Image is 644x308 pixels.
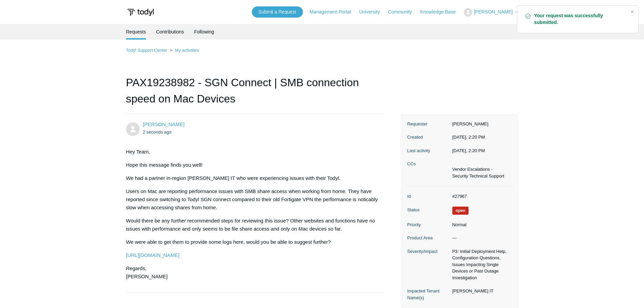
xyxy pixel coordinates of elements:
a: [PERSON_NAME] [143,121,185,127]
p: Hope this message finds you well! [126,161,378,169]
dt: Impacted Tenant Name(s) [407,288,449,301]
img: Todyl Support Center Help Center home page [126,6,155,19]
span: Nick Sharp [143,121,185,127]
p: We had a partner in-region [PERSON_NAME] IT who were experiencing issues with their Todyl. [126,174,378,182]
dt: Priority [407,221,449,228]
p: We were able to get them to provide some logs here, would you be able to suggest further? [126,238,378,246]
dt: CCs [407,161,449,167]
dt: Id [407,193,449,200]
span: [PERSON_NAME] [474,9,512,15]
dd: [PERSON_NAME] IT [449,288,511,294]
p: Hey Team, [126,148,378,156]
button: [PERSON_NAME] [464,8,518,17]
time: 09/08/2025, 14:20 [452,135,485,140]
div: Close [627,7,637,17]
p: Would there be any further recommended steps for reviewing this issue? Other websites and functio... [126,217,378,233]
a: Todyl Support Center [126,48,167,53]
a: Knowledge Base [420,8,462,16]
dd: P3: Initial Deployment Help, Configuration Questions, Issues Impacting Single Devices or Past Out... [449,248,511,281]
dt: Severity/Impact [407,248,449,255]
span: We are working on a response for you [452,207,469,215]
li: My activities [168,48,199,53]
dt: Last activity [407,147,449,154]
a: [URL][DOMAIN_NAME] [126,252,180,258]
dd: Normal [449,221,511,228]
p: Users on Mac are reporting performance issues with SMB share access when working from home. They ... [126,187,378,212]
dt: Created [407,134,449,141]
dt: Product Area [407,235,449,241]
dt: Status [407,207,449,213]
a: Contributions [156,24,184,40]
a: Management Portal [310,8,358,16]
a: Following [194,24,214,40]
a: My activities [175,48,199,53]
a: Submit a Request [252,6,303,18]
time: 09/08/2025, 14:20 [143,129,172,135]
dt: Requester [407,121,449,127]
strong: Your request was successfully submitted. [534,13,625,26]
p: Regards, [PERSON_NAME] [126,264,378,281]
li: Todyl Support Center [126,48,169,53]
dd: #27967 [449,193,511,200]
li: Requests [126,24,146,40]
dd: [PERSON_NAME] [449,121,511,127]
a: Community [388,8,419,16]
li: Vendor Escalations - Security Technical Support [452,166,508,179]
a: University [359,8,386,16]
time: 09/08/2025, 14:20 [452,148,485,153]
h1: PAX19238982 - SGN Connect | SMB connection speed on Mac Devices [126,74,385,114]
dd: — [449,235,511,241]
